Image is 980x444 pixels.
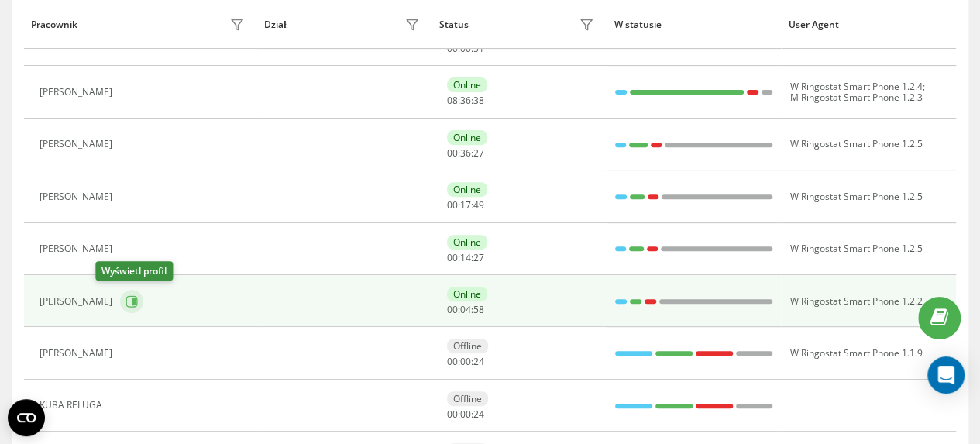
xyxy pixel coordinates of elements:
div: [PERSON_NAME] [40,296,116,307]
div: Online [447,182,487,197]
span: 04 [460,303,471,316]
span: 36 [460,146,471,160]
span: 00 [447,408,458,421]
div: : : [447,409,484,420]
span: 14 [460,251,471,264]
span: W Ringostat Smart Phone 1.2.5 [789,190,922,203]
div: Pracownik [31,19,77,30]
span: W Ringostat Smart Phone 1.2.4 [789,80,922,93]
div: [PERSON_NAME] [40,243,116,254]
button: Open CMP widget [8,399,45,436]
div: [PERSON_NAME] [40,191,116,202]
span: 00 [460,355,471,368]
div: Online [447,235,487,250]
div: Offline [447,339,488,353]
span: 36 [460,94,471,107]
div: [PERSON_NAME] [40,139,116,150]
div: Offline [447,391,488,406]
span: W Ringostat Smart Phone 1.2.5 [789,137,922,150]
span: M Ringostat Smart Phone 1.2.3 [789,91,922,104]
div: Dział [264,19,286,30]
div: [PERSON_NAME] [40,348,116,359]
div: Online [447,130,487,145]
div: KUBA RELUGA [40,400,106,411]
span: 24 [473,408,484,421]
div: : : [447,43,484,54]
div: Open Intercom Messenger [927,356,965,394]
span: W Ringostat Smart Phone 1.1.9 [789,346,922,360]
span: 49 [473,198,484,212]
span: 08 [447,94,458,107]
span: 00 [447,303,458,316]
div: Status [439,19,469,30]
span: 58 [473,303,484,316]
span: 24 [473,355,484,368]
span: W Ringostat Smart Phone 1.2.2 [789,294,922,308]
div: W statusie [614,19,774,30]
div: [PERSON_NAME] [40,87,116,98]
div: Wyświetl profil [95,261,173,281]
div: Online [447,287,487,301]
span: 00 [447,251,458,264]
span: 27 [473,146,484,160]
div: : : [447,305,484,315]
div: : : [447,200,484,211]
div: : : [447,148,484,159]
span: 27 [473,251,484,264]
div: User Agent [789,19,949,30]
div: : : [447,95,484,106]
div: Online [447,77,487,92]
div: : : [447,253,484,263]
span: 38 [473,94,484,107]
span: W Ringostat Smart Phone 1.2.5 [789,242,922,255]
span: 17 [460,198,471,212]
span: 00 [447,198,458,212]
span: 00 [460,408,471,421]
div: : : [447,356,484,367]
span: 00 [447,355,458,368]
span: 00 [447,146,458,160]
